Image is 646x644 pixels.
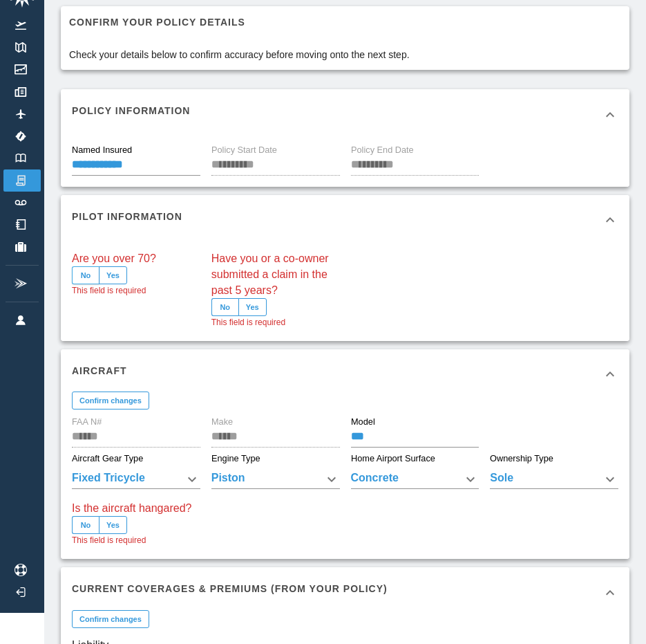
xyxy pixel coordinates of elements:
div: Piston [211,470,340,489]
span: This field is required [211,316,285,330]
h6: Current Coverages & Premiums (from your policy) [72,581,388,596]
label: Named Insured [72,144,132,156]
button: No [72,266,99,284]
label: Engine Type [211,452,260,465]
label: Have you or a co-owner submitted a claim in the past 5 years? [211,250,340,298]
div: Pilot Information [61,195,629,245]
button: No [211,298,239,316]
div: Policy Information [61,89,629,139]
span: This field is required [72,284,146,298]
label: Are you over 70? [72,250,156,266]
label: Policy Start Date [211,144,277,156]
h6: Pilot Information [72,209,182,224]
button: Yes [99,266,127,284]
div: Concrete [351,470,479,489]
button: Yes [238,298,267,316]
h6: Confirm your policy details [69,15,621,30]
div: Sole [490,470,618,489]
label: Ownership Type [490,452,553,465]
h6: Aircraft [72,363,127,378]
h6: Policy Information [72,103,190,118]
div: Current Coverages & Premiums (from your policy) [61,567,629,617]
button: No [72,516,99,534]
label: Aircraft Gear Type [72,452,143,465]
label: Is the aircraft hangared? [72,500,191,516]
div: Fixed Tricycle [72,470,200,489]
p: Check your details below to confirm accuracy before moving onto the next step. [69,48,621,62]
label: FAA N# [72,416,102,429]
label: Make [211,416,233,429]
button: Confirm changes [72,392,149,410]
div: Aircraft [61,349,629,399]
label: Home Airport Surface [351,452,435,465]
label: Model [351,416,375,429]
button: Yes [99,516,127,534]
button: Confirm changes [72,610,149,628]
span: This field is required [72,534,146,548]
label: Policy End Date [351,144,414,156]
